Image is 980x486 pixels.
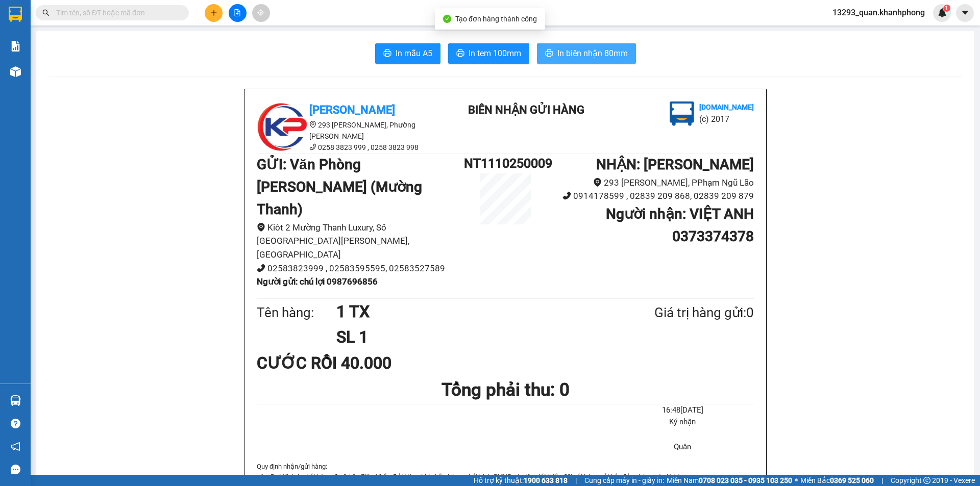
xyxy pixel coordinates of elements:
[11,419,20,428] span: question-circle
[257,9,264,16] span: aim
[961,8,970,17] span: caret-down
[562,191,571,200] span: phone
[611,441,754,453] li: Quân
[575,475,577,486] span: |
[545,49,553,59] span: printer
[824,6,933,19] span: 13293_quan.khanhphong
[11,442,20,451] span: notification
[611,404,754,417] li: 16:48[DATE]
[257,264,265,272] span: phone
[257,302,336,323] div: Tên hàng:
[469,47,521,60] span: In tem 100mm
[464,154,547,173] h1: NT1110250009
[257,223,265,232] span: environment
[269,473,679,480] i: Quý Khách phải báo mã số trên Biên Nhận Gửi Hàng khi nhận hàng, phải trình CMND và giấy giới thiệ...
[257,101,308,152] img: logo.jpg
[455,15,537,23] span: Tạo đơn hàng thành công
[336,299,605,324] h1: 1 TX
[938,8,947,17] img: icon-new-feature
[606,206,754,245] b: Người nhận : VIỆT ANH 0373374378
[56,7,177,18] input: Tìm tên, số ĐT hoặc mã đơn
[670,101,694,126] img: logo.jpg
[42,9,50,16] span: search
[557,47,628,60] span: In biên nhận 80mm
[537,43,636,64] button: printerIn biên nhận 80mm
[257,156,422,218] b: GỬI : Văn Phòng [PERSON_NAME] (Mường Thanh)
[252,4,270,22] button: aim
[474,475,568,486] span: Hỗ trợ kỹ thuật:
[10,41,21,52] img: solution-icon
[605,302,754,323] div: Giá trị hàng gửi: 0
[611,416,754,428] li: Ký nhận
[524,476,568,484] strong: 1900 633 818
[9,7,22,22] img: logo-vxr
[396,47,432,60] span: In mẫu A5
[257,262,464,275] li: 02583823999 , 02583595595, 02583527589
[456,49,464,59] span: printer
[448,43,529,64] button: printerIn tem 100mm
[699,113,754,125] li: (c) 2017
[943,5,950,12] sup: 1
[205,4,223,22] button: plus
[309,143,316,150] span: phone
[375,43,440,64] button: printerIn mẫu A5
[257,119,440,142] li: 293 [PERSON_NAME], Phường [PERSON_NAME]
[257,350,421,376] div: CƯỚC RỒI 40.000
[210,9,217,16] span: plus
[443,15,451,23] span: check-circle
[229,4,247,22] button: file-add
[699,476,792,484] strong: 0708 023 035 - 0935 103 250
[945,5,948,12] span: 1
[257,376,754,404] h1: Tổng phải thu: 0
[234,9,241,16] span: file-add
[956,4,974,22] button: caret-down
[11,465,20,474] span: message
[830,476,874,484] strong: 0369 525 060
[257,142,440,153] li: 0258 3823 999 , 0258 3823 998
[881,475,883,486] span: |
[795,478,798,482] span: ⚪️
[257,276,378,287] b: Người gửi : chú lợi 0987696856
[596,156,754,173] b: NHẬN : [PERSON_NAME]
[584,475,664,486] span: Cung cấp máy in - giấy in:
[309,104,395,116] b: [PERSON_NAME]
[593,178,602,187] span: environment
[923,477,930,484] span: copyright
[468,104,584,116] b: BIÊN NHẬN GỬI HÀNG
[257,221,464,262] li: Kiôt 2 Mường Thanh Luxury, Số [GEOGRAPHIC_DATA][PERSON_NAME], [GEOGRAPHIC_DATA]
[336,324,605,350] h1: SL 1
[547,189,754,203] li: 0914178599 , 02839 209 868, 02839 209 879
[309,121,316,128] span: environment
[800,475,874,486] span: Miền Bắc
[10,395,21,406] img: warehouse-icon
[667,475,792,486] span: Miền Nam
[699,103,754,111] b: [DOMAIN_NAME]
[547,176,754,190] li: 293 [PERSON_NAME], PPhạm Ngũ Lão
[383,49,391,59] span: printer
[10,66,21,77] img: warehouse-icon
